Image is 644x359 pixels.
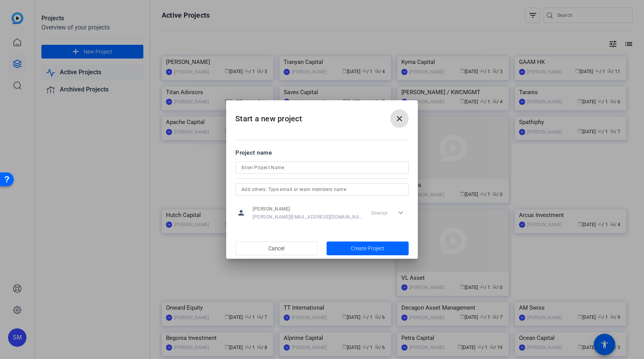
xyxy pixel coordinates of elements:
div: Project name [235,148,409,157]
mat-icon: person [235,207,247,219]
h2: Start a new project [226,100,418,131]
input: Enter Project Name [242,163,402,172]
span: [PERSON_NAME][EMAIL_ADDRESS][DOMAIN_NAME] [253,214,363,220]
button: Cancel [235,242,318,255]
input: Add others: Type email or team members name [242,185,402,194]
span: Create Project [351,245,384,253]
span: Cancel [268,241,284,256]
span: [PERSON_NAME] [253,206,363,212]
button: Create Project [327,242,409,255]
mat-icon: close [395,114,404,123]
